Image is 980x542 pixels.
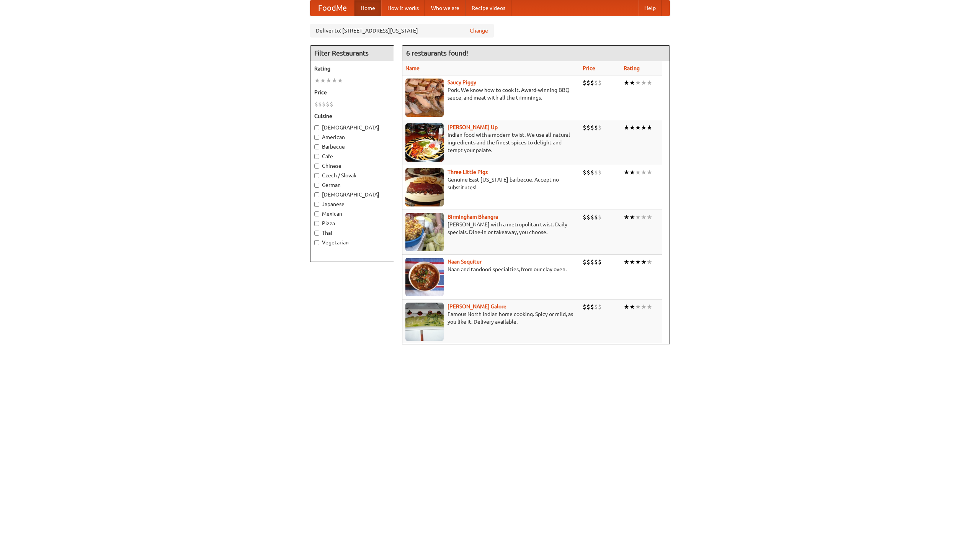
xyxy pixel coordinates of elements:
[629,213,635,221] li: ★
[405,131,577,154] p: Indian food with a modern twist. We use all-natural ingredients and the finest spices to delight ...
[594,258,598,266] li: $
[641,123,647,132] li: ★
[594,79,598,87] li: $
[641,213,647,221] li: ★
[381,0,425,16] a: How it works
[629,168,635,177] li: ★
[337,76,343,85] li: ★
[583,303,586,311] li: $
[598,303,602,311] li: $
[310,0,354,16] a: FoodMe
[314,88,390,96] h5: Price
[405,310,577,326] p: Famous North Indian home cooking. Spicy or mild, as you like it. Delivery available.
[330,100,333,108] li: $
[641,303,647,311] li: ★
[314,181,390,189] label: German
[598,213,602,221] li: $
[624,303,629,311] li: ★
[635,79,641,87] li: ★
[647,123,652,132] li: ★
[635,303,641,311] li: ★
[448,124,498,130] a: [PERSON_NAME] Up
[594,213,598,221] li: $
[629,79,635,87] li: ★
[314,200,390,208] label: Japanese
[647,213,652,221] li: ★
[314,183,319,188] input: German
[629,303,635,311] li: ★
[405,123,444,162] img: curryup.jpg
[624,79,629,87] li: ★
[320,76,326,85] li: ★
[629,258,635,266] li: ★
[598,123,602,132] li: $
[448,303,506,309] a: [PERSON_NAME] Galore
[405,65,420,71] a: Name
[405,176,577,191] p: Genuine East [US_STATE] barbecue. Accept no substitutes!
[314,219,390,227] label: Pizza
[405,303,444,341] img: currygalore.jpg
[583,123,586,132] li: $
[314,144,319,149] input: Barbecue
[590,258,594,266] li: $
[583,168,586,177] li: $
[405,258,444,296] img: naansequitur.jpg
[624,258,629,266] li: ★
[314,162,390,170] label: Chinese
[647,303,652,311] li: ★
[314,152,390,160] label: Cafe
[405,86,577,102] p: Pork. We know how to cook it. Award-winning BBQ sauce, and meat with all the trimmings.
[405,168,444,206] img: littlepigs.jpg
[354,0,381,16] a: Home
[590,168,594,177] li: $
[583,79,586,87] li: $
[470,27,488,34] a: Change
[314,100,318,108] li: $
[635,123,641,132] li: ★
[405,221,577,236] p: [PERSON_NAME] with a metropolitan twist. Daily specials. Dine-in or takeaway, you choose.
[405,213,444,251] img: bhangra.jpg
[310,24,494,38] div: Deliver to: [STREET_ADDRESS][US_STATE]
[314,211,319,216] input: Mexican
[314,154,319,159] input: Cafe
[314,239,390,246] label: Vegetarian
[448,79,476,85] a: Saucy Piggy
[314,76,320,85] li: ★
[590,213,594,221] li: $
[314,192,319,197] input: [DEMOGRAPHIC_DATA]
[598,168,602,177] li: $
[647,168,652,177] li: ★
[314,202,319,207] input: Japanese
[624,65,640,71] a: Rating
[405,265,577,273] p: Naan and tandoori specialties, from our clay oven.
[332,76,337,85] li: ★
[425,0,465,16] a: Who we are
[314,65,390,72] h5: Rating
[586,213,590,221] li: $
[310,46,394,61] h4: Filter Restaurants
[629,123,635,132] li: ★
[638,0,662,16] a: Help
[586,303,590,311] li: $
[590,303,594,311] li: $
[406,49,468,57] ng-pluralize: 6 restaurants found!
[598,258,602,266] li: $
[314,143,390,151] label: Barbecue
[586,79,590,87] li: $
[314,221,319,226] input: Pizza
[641,79,647,87] li: ★
[635,213,641,221] li: ★
[583,65,595,71] a: Price
[586,258,590,266] li: $
[594,123,598,132] li: $
[583,258,586,266] li: $
[635,258,641,266] li: ★
[405,79,444,117] img: saucy.jpg
[314,133,390,141] label: American
[314,125,319,130] input: [DEMOGRAPHIC_DATA]
[314,240,319,245] input: Vegetarian
[586,168,590,177] li: $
